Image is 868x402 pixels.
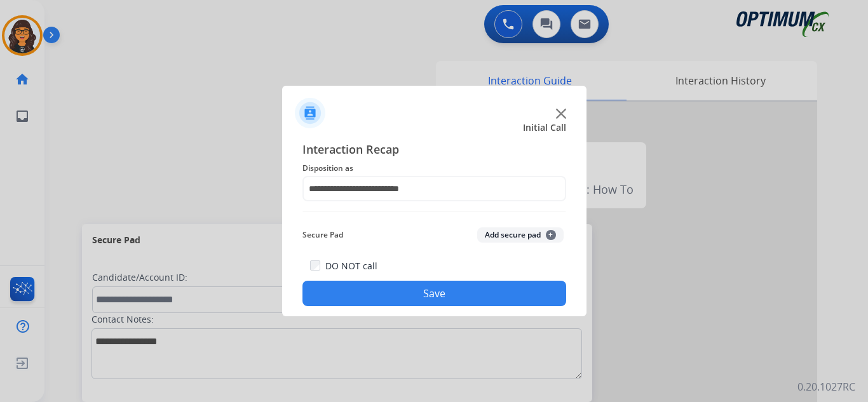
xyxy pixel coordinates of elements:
[302,161,566,176] span: Disposition as
[546,230,556,240] span: +
[302,281,566,306] button: Save
[523,121,566,134] span: Initial Call
[302,140,566,161] span: Interaction Recap
[295,98,325,128] img: contactIcon
[477,227,564,243] button: Add secure pad+
[325,260,377,272] label: DO NOT call
[302,211,566,212] img: contact-recap-line.svg
[302,227,343,243] span: Secure Pad
[797,379,855,394] p: 0.20.1027RC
